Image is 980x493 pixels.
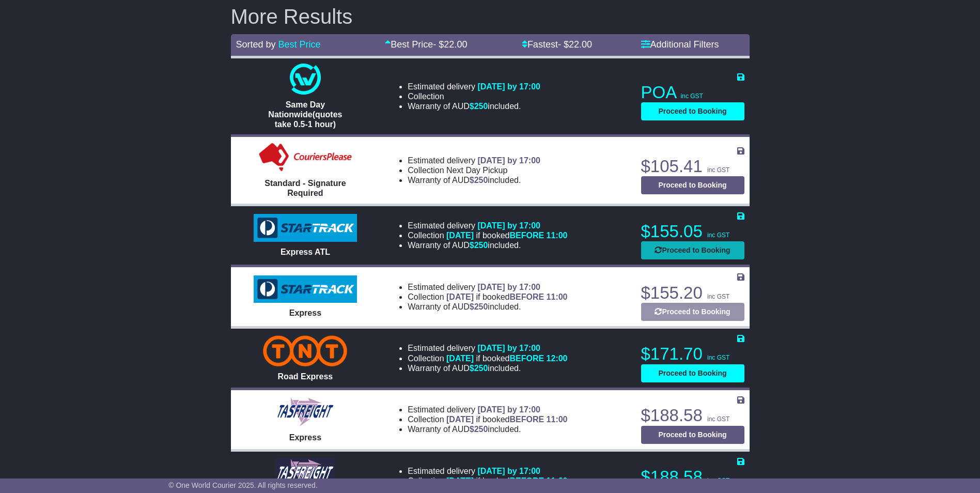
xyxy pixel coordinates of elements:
span: 11:00 [547,292,568,301]
span: inc GST [707,477,729,484]
li: Collection [408,476,567,486]
span: if booked [446,354,567,363]
span: $ [470,302,488,311]
span: $ [470,102,488,111]
span: BEFORE [509,476,544,485]
span: Standard - Signature Required [265,179,346,197]
li: Warranty of AUD included. [408,302,567,312]
li: Collection [408,414,567,424]
span: 250 [474,241,488,250]
span: $ [470,425,488,434]
span: [DATE] [446,354,474,363]
button: Proceed to Booking [641,303,744,321]
a: Fastest- $22.00 [522,39,592,50]
p: POA [641,82,744,103]
a: Best Price- $22.00 [385,39,467,50]
button: Proceed to Booking [641,426,744,444]
span: [DATE] by 17:00 [477,283,540,291]
img: Couriers Please: Standard - Signature Required [257,142,354,173]
img: StarTrack: Express [254,275,357,303]
span: BEFORE [509,415,544,424]
span: 250 [474,176,488,184]
p: $105.41 [641,156,744,177]
span: 11:00 [547,476,568,485]
img: Tasfreight: General [276,458,335,489]
span: if booked [446,415,567,424]
a: Best Price [278,39,321,50]
span: [DATE] [446,415,474,424]
span: 22.00 [444,39,467,50]
a: Additional Filters [641,39,719,50]
p: $171.70 [641,344,744,364]
span: 11:00 [547,231,568,240]
li: Estimated delivery [408,282,567,292]
span: 12:00 [547,354,568,363]
span: $ [470,364,488,373]
img: Tasfreight: Express [276,396,335,427]
li: Collection [408,91,540,101]
span: if booked [446,292,567,301]
span: - $ [558,39,592,50]
img: One World Courier: Same Day Nationwide(quotes take 0.5-1 hour) [290,64,321,95]
span: [DATE] by 17:00 [477,221,540,230]
span: inc GST [707,232,729,239]
li: Estimated delivery [408,405,567,414]
span: © One World Courier 2025. All rights reserved. [168,481,318,489]
span: Express ATL [281,248,330,256]
button: Proceed to Booking [641,241,744,259]
span: Express [289,309,321,317]
span: [DATE] by 17:00 [477,405,540,414]
span: $ [470,176,488,184]
span: 22.00 [569,39,592,50]
span: [DATE] [446,231,474,240]
li: Estimated delivery [408,156,540,165]
span: if booked [446,231,567,240]
span: Same Day Nationwide(quotes take 0.5-1 hour) [268,100,342,129]
span: BEFORE [509,292,544,301]
button: Proceed to Booking [641,102,744,120]
span: Next Day Pickup [446,166,507,175]
span: [DATE] by 17:00 [477,467,540,475]
li: Warranty of AUD included. [408,101,540,111]
li: Warranty of AUD included. [408,424,567,434]
img: TNT Domestic: Road Express [263,335,347,366]
h2: More Results [231,5,750,28]
span: BEFORE [509,231,544,240]
span: [DATE] by 17:00 [477,82,540,91]
p: $155.05 [641,221,744,242]
span: 250 [474,302,488,311]
p: $188.58 [641,467,744,487]
span: inc GST [707,415,729,423]
span: [DATE] by 17:00 [477,156,540,165]
span: 250 [474,364,488,373]
span: $ [470,241,488,250]
button: Proceed to Booking [641,364,744,382]
li: Estimated delivery [408,221,567,230]
span: [DATE] by 17:00 [477,344,540,352]
span: inc GST [681,93,703,100]
span: inc GST [707,354,729,361]
p: $188.58 [641,405,744,426]
img: StarTrack: Express ATL [254,214,357,242]
li: Estimated delivery [408,466,567,476]
p: $155.20 [641,283,744,303]
li: Collection [408,292,567,302]
li: Warranty of AUD included. [408,175,540,185]
span: Express [289,433,321,442]
span: 250 [474,425,488,434]
li: Collection [408,230,567,240]
span: Road Express [278,372,333,381]
span: Sorted by [236,39,276,50]
li: Estimated delivery [408,343,567,353]
span: BEFORE [509,354,544,363]
span: inc GST [707,293,729,300]
span: 250 [474,102,488,111]
li: Warranty of AUD included. [408,240,567,250]
span: inc GST [707,166,729,174]
li: Warranty of AUD included. [408,363,567,373]
button: Proceed to Booking [641,176,744,194]
span: [DATE] [446,476,474,485]
span: - $ [433,39,467,50]
li: Collection [408,165,540,175]
span: [DATE] [446,292,474,301]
